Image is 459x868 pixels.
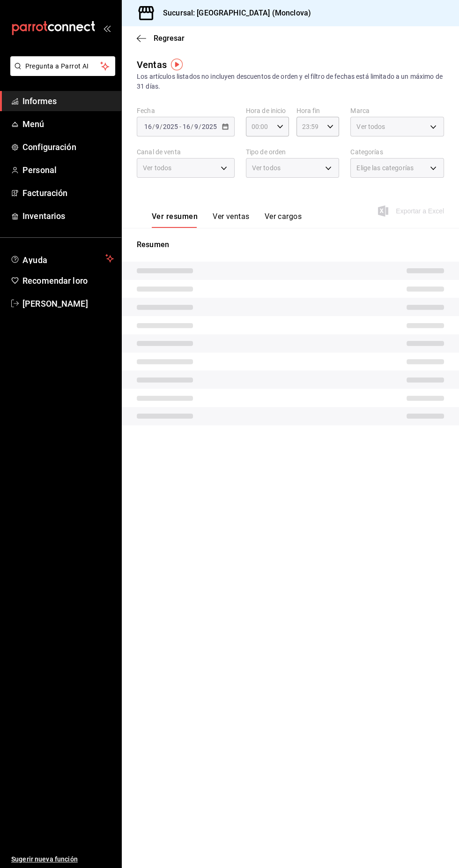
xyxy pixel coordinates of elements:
[246,107,286,114] font: Hora de inicio
[252,164,281,172] font: Ver todos
[137,148,181,156] font: Canal de venta
[25,62,89,70] font: Pregunta a Parrot AI
[103,24,111,32] button: abrir_cajón_menú
[246,148,286,156] font: Tipo de orden
[10,56,115,76] button: Pregunta a Parrot AI
[22,96,57,106] font: Informes
[171,59,183,70] img: Tooltip marker
[11,855,78,863] font: Sugerir nueva función
[137,107,155,114] font: Fecha
[22,188,67,198] font: Facturación
[350,107,370,114] font: Marca
[201,123,217,130] input: ----
[265,212,302,221] font: Ver cargos
[22,211,65,221] font: Inventarios
[191,123,193,130] font: /
[194,123,199,130] input: --
[137,59,167,70] font: Ventas
[152,212,198,221] font: Ver resumen
[154,34,185,43] font: Regresar
[143,164,171,172] font: Ver todos
[182,123,191,130] input: --
[22,255,48,265] font: Ayuda
[22,142,76,152] font: Configuración
[356,123,385,130] font: Ver todos
[22,299,88,309] font: [PERSON_NAME]
[155,123,160,130] input: --
[179,123,181,130] font: -
[144,123,152,130] input: --
[163,123,178,130] input: ----
[350,148,383,156] font: Categorías
[137,73,443,90] font: Los artículos listados no incluyen descuentos de orden y el filtro de fechas está limitado a un m...
[22,119,44,129] font: Menú
[137,34,185,43] button: Regresar
[22,165,57,175] font: Personal
[213,212,250,221] font: Ver ventas
[199,123,201,130] font: /
[296,107,320,114] font: Hora fin
[356,164,414,172] font: Elige las categorías
[22,276,88,286] font: Recomendar loro
[152,123,155,130] font: /
[137,240,169,249] font: Resumen
[7,68,115,78] a: Pregunta a Parrot AI
[160,123,163,130] font: /
[152,211,302,228] div: pestañas de navegación
[163,8,311,17] font: Sucursal: [GEOGRAPHIC_DATA] (Monclova)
